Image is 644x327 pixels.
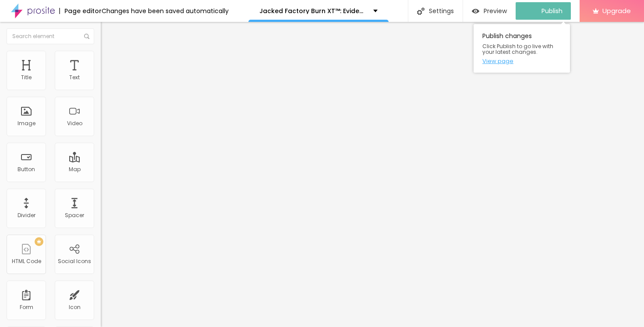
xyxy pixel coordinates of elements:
[67,120,82,127] div: Video
[58,258,91,264] div: Social Icons
[602,7,631,14] span: Upgrade
[69,304,81,310] div: Icon
[84,34,89,39] img: Icone
[7,28,94,44] input: Search element
[474,24,570,73] div: Publish changes
[417,7,425,15] img: Icone
[463,2,516,20] button: Preview
[484,7,507,14] span: Preview
[541,7,563,14] span: Publish
[69,74,80,81] div: Text
[65,212,84,218] div: Spacer
[482,58,561,64] a: View page
[102,8,229,14] div: Changes have been saved automatically
[20,304,33,310] div: Form
[472,7,479,15] img: view-1.svg
[516,2,571,20] button: Publish
[18,212,35,218] div: Divider
[12,258,41,264] div: HTML Code
[69,166,81,172] div: Map
[21,74,32,81] div: Title
[101,22,644,327] iframe: Editor
[259,8,367,14] p: Jacked Factory Burn XT™: Evidence-Based Fat Loss Ingredients Demystified
[59,8,102,14] div: Page editor
[18,120,35,127] div: Image
[18,166,35,172] div: Button
[482,43,561,55] span: Click Publish to go live with your latest changes.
